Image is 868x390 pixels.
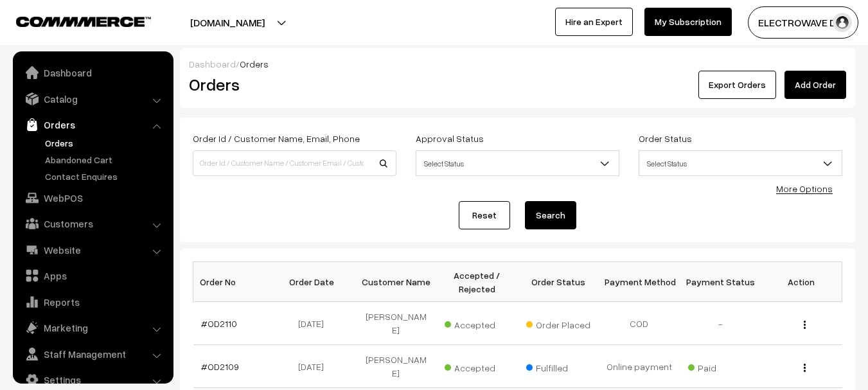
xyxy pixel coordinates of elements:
[16,342,169,366] a: Staff Management
[16,61,169,84] a: Dashboard
[145,6,310,39] button: [DOMAIN_NAME]
[16,17,151,26] img: COMMMERCE
[761,262,842,302] th: Action
[201,361,239,372] a: #OD2109
[193,132,360,145] label: Order Id / Customer Name, Email, Phone
[804,321,806,329] img: Menu
[193,262,274,302] th: Order No
[16,264,169,287] a: Apps
[16,212,169,235] a: Customers
[16,316,169,339] a: Marketing
[784,71,846,99] a: Add Order
[526,315,590,332] span: Order Placed
[599,262,680,302] th: Payment Method
[193,150,396,176] input: Order Id / Customer Name / Customer Email / Customer Phone
[525,201,576,229] button: Search
[189,57,846,71] div: /
[639,150,842,176] span: Select Status
[16,113,169,136] a: Orders
[748,6,858,39] button: ELECTROWAVE DE…
[680,262,761,302] th: Payment Status
[644,8,732,36] a: My Subscription
[599,345,680,388] td: Online payment
[436,262,517,302] th: Accepted / Rejected
[42,136,169,150] a: Orders
[445,315,509,332] span: Accepted
[274,302,355,345] td: [DATE]
[201,318,237,329] a: #OD2110
[639,152,842,175] span: Select Status
[189,58,236,69] a: Dashboard
[526,358,590,375] span: Fulfilled
[42,170,169,183] a: Contact Enquires
[16,238,169,261] a: Website
[680,302,761,345] td: -
[42,153,169,166] a: Abandoned Cart
[599,302,680,345] td: COD
[445,358,509,375] span: Accepted
[16,13,128,28] a: COMMMERCE
[355,302,436,345] td: [PERSON_NAME]
[555,8,633,36] a: Hire an Expert
[416,152,619,175] span: Select Status
[833,13,852,32] img: user
[355,262,436,302] th: Customer Name
[639,132,692,145] label: Order Status
[804,364,806,372] img: Menu
[274,262,355,302] th: Order Date
[16,186,169,209] a: WebPOS
[274,345,355,388] td: [DATE]
[16,87,169,111] a: Catalog
[355,345,436,388] td: [PERSON_NAME]
[416,150,619,176] span: Select Status
[189,75,395,94] h2: Orders
[776,183,833,194] a: More Options
[518,262,599,302] th: Order Status
[459,201,510,229] a: Reset
[688,358,752,375] span: Paid
[240,58,269,69] span: Orders
[16,290,169,314] a: Reports
[698,71,776,99] button: Export Orders
[416,132,484,145] label: Approval Status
